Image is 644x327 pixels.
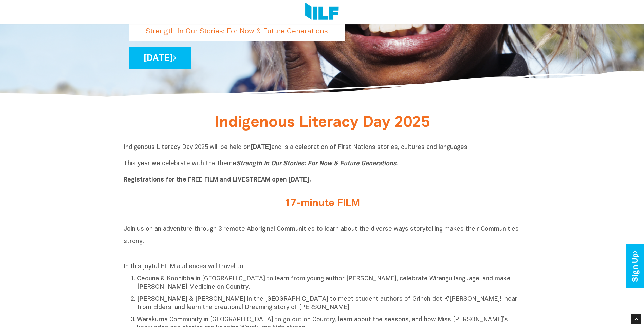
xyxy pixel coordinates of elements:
p: Ceduna & Koonibba in [GEOGRAPHIC_DATA] to learn from young author [PERSON_NAME], celebrate Wirang... [137,275,521,291]
b: Registrations for the FREE FILM and LIVESTREAM open [DATE]. [124,177,311,183]
img: Logo [305,3,339,21]
i: Strength In Our Stories: For Now & Future Generations [236,161,397,167]
div: Scroll Back to Top [631,314,641,324]
p: In this joyful FILM audiences will travel to: [124,263,521,271]
span: Join us on an adventure through 3 remote Aboriginal Communities to learn about the diverse ways s... [124,226,519,244]
h2: 17-minute FILM [195,198,449,209]
p: [PERSON_NAME] & [PERSON_NAME] in the [GEOGRAPHIC_DATA] to meet student authors of Grinch det K’[P... [137,295,521,312]
b: [DATE] [251,144,271,150]
a: [DATE] [129,47,191,69]
p: Strength In Our Stories: For Now & Future Generations [129,21,345,41]
span: Indigenous Literacy Day 2025 [215,116,430,130]
p: Indigenous Literacy Day 2025 will be held on and is a celebration of First Nations stories, cultu... [124,143,521,184]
